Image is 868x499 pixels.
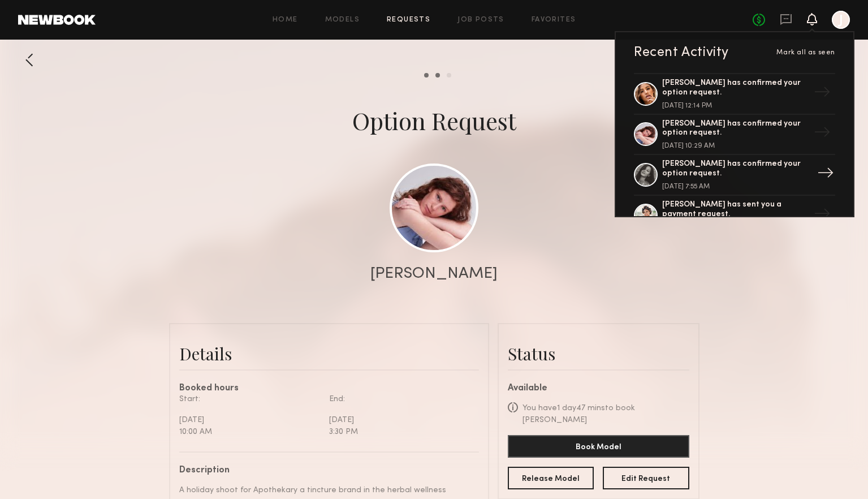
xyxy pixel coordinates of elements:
[634,196,835,236] a: [PERSON_NAME] has sent you a payment request.→
[370,266,498,282] div: [PERSON_NAME]
[325,16,360,24] a: Models
[329,426,470,438] div: 3:30 PM
[508,384,689,393] div: Available
[179,342,479,365] div: Details
[603,467,689,489] button: Edit Request
[832,11,850,29] a: J
[662,143,809,149] div: [DATE] 10:29 AM
[662,183,809,190] div: [DATE] 7:55 AM
[179,393,321,405] div: Start:
[776,49,835,56] span: Mark all as seen
[809,119,835,149] div: →
[508,435,689,458] button: Book Model
[179,384,479,393] div: Booked hours
[457,16,504,24] a: Job Posts
[662,200,809,220] div: [PERSON_NAME] has sent you a payment request.
[662,79,809,98] div: [PERSON_NAME] has confirmed your option request.
[179,426,321,438] div: 10:00 AM
[329,393,470,405] div: End:
[809,79,835,109] div: →
[809,201,835,230] div: →
[662,119,809,139] div: [PERSON_NAME] has confirmed your option request.
[634,73,835,115] a: [PERSON_NAME] has confirmed your option request.[DATE] 12:14 PM→
[508,467,594,489] button: Release Model
[634,155,835,196] a: [PERSON_NAME] has confirmed your option request.[DATE] 7:55 AM→
[387,16,430,24] a: Requests
[179,466,470,475] div: Description
[329,414,470,426] div: [DATE]
[662,160,809,179] div: [PERSON_NAME] has confirmed your option request.
[352,105,516,136] div: Option Request
[179,414,321,426] div: [DATE]
[813,160,839,190] div: →
[508,342,689,365] div: Status
[522,402,689,426] div: You have 1 day 47 mins to book [PERSON_NAME]
[634,46,729,59] div: Recent Activity
[634,115,835,156] a: [PERSON_NAME] has confirmed your option request.[DATE] 10:29 AM→
[273,16,298,24] a: Home
[662,102,809,109] div: [DATE] 12:14 PM
[532,16,576,24] a: Favorites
